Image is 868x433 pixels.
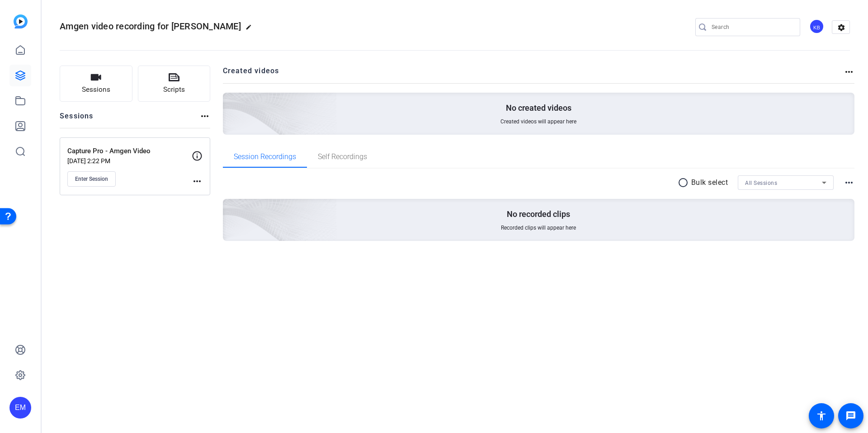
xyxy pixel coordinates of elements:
[163,85,185,95] span: Scripts
[9,397,31,419] div: EM
[122,109,337,306] img: embarkstudio-empty-session.png
[832,21,850,34] mat-icon: settings
[60,111,94,128] h2: Sessions
[245,24,256,35] mat-icon: edit
[745,180,777,186] span: All Sessions
[712,22,793,33] input: Search
[318,153,367,160] span: Self Recordings
[234,153,296,160] span: Session Recordings
[816,410,827,421] mat-icon: accessibility
[809,19,825,35] ngx-avatar: Kathy Bricaud
[122,3,337,199] img: Creted videos background
[14,14,28,28] img: blue-gradient.svg
[82,85,110,95] span: Sessions
[844,66,854,77] mat-icon: more_horiz
[844,177,854,188] mat-icon: more_horiz
[506,103,571,113] p: No created videos
[845,410,856,421] mat-icon: message
[67,157,192,165] p: [DATE] 2:22 PM
[501,224,576,231] span: Recorded clips will appear here
[138,66,211,102] button: Scripts
[60,21,241,32] span: Amgen video recording for [PERSON_NAME]
[809,19,824,34] div: KB
[67,171,116,187] button: Enter Session
[500,118,576,125] span: Created videos will appear here
[199,111,210,122] mat-icon: more_horiz
[67,146,192,156] p: Capture Pro - Amgen Video
[192,176,203,187] mat-icon: more_horiz
[223,66,844,83] h2: Created videos
[60,66,132,102] button: Sessions
[678,177,691,188] mat-icon: radio_button_unchecked
[75,175,108,183] span: Enter Session
[691,177,728,188] p: Bulk select
[507,209,570,220] p: No recorded clips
